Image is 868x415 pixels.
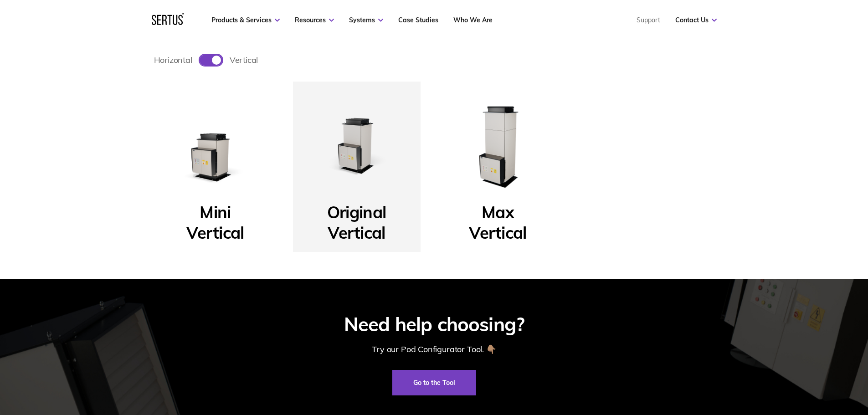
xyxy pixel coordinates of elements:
[327,202,386,232] p: Original Vertical
[443,91,553,200] img: Max Vertical
[295,16,334,24] a: Resources
[675,16,717,24] a: Contact Us
[302,91,411,200] img: Original Vertical
[392,370,476,395] a: Go to the Tool
[453,16,493,24] a: Who We Are
[186,202,244,232] p: Mini Vertical
[398,16,438,24] a: Case Studies
[230,55,258,65] span: vertical
[211,16,280,24] a: Products & Services
[372,343,496,356] div: Try our Pod Configurator Tool. 👇🏽
[637,16,660,24] a: Support
[344,313,524,335] div: Need help choosing?
[161,91,270,200] img: Mini Vertical
[469,202,526,232] p: Max Vertical
[704,309,868,415] iframe: Chat Widget
[349,16,383,24] a: Systems
[154,55,192,65] span: horizontal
